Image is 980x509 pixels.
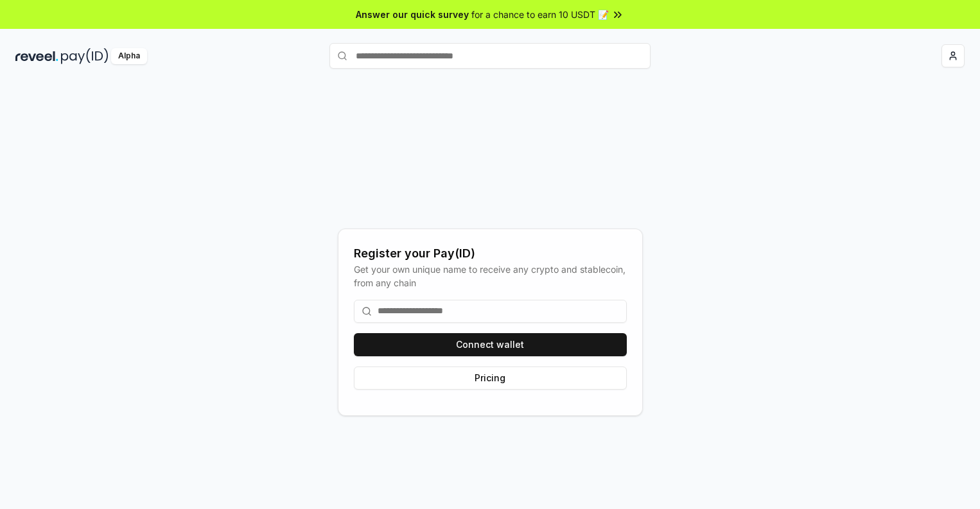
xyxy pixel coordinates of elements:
button: Connect wallet [354,333,627,356]
img: pay_id [61,48,109,64]
div: Get your own unique name to receive any crypto and stablecoin, from any chain [354,263,627,289]
span: for a chance to earn 10 USDT 📝 [471,8,609,21]
img: reveel_dark [15,48,58,64]
div: Register your Pay(ID) [354,245,627,263]
div: Alpha [111,48,147,64]
button: Pricing [354,367,627,390]
span: Answer our quick survey [356,8,469,21]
